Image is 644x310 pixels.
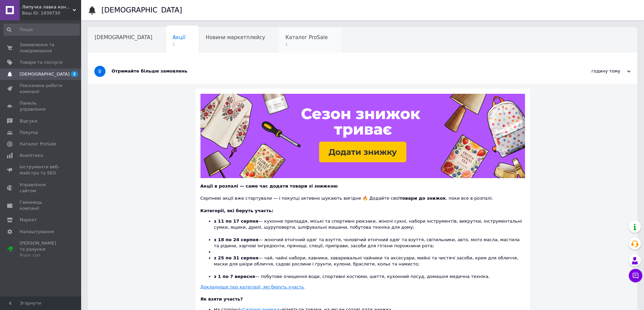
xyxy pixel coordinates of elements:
[20,100,63,112] span: Панель управління
[200,297,243,302] b: Як взяти участь?
[214,255,259,260] b: з 25 по 31 серпня
[206,34,265,40] span: Новини маркетплейсу
[112,68,563,74] div: Отримайте більше замовлень
[629,269,642,282] button: Чат з покупцем
[20,118,37,124] span: Відгуки
[22,10,81,16] div: Ваш ID: 1939730
[20,182,63,194] span: Управління сайтом
[95,34,152,40] span: [DEMOGRAPHIC_DATA]
[200,184,338,189] b: Акції в розпалі — саме час додати товари зі знижкою
[71,71,78,77] span: 2
[20,199,63,212] span: Гаманець компанії
[400,196,446,201] b: товари до знижок
[20,130,38,136] span: Покупці
[200,284,306,289] a: Докладніше про категорії, які беруть участь.
[214,219,259,224] b: з 11 по 17 серпня
[214,274,255,279] b: з 1 по 7 вересня
[173,42,186,47] span: 1
[20,42,63,54] span: Замовлення та повідомлення
[214,237,259,242] b: з 18 по 24 серпня
[20,164,63,176] span: Інструменти веб-майстра та SEO
[20,152,43,159] span: Аналітика
[20,83,63,95] span: Показники роботи компанії
[101,6,182,14] h1: [DEMOGRAPHIC_DATA]
[200,208,273,213] b: Категорії, які беруть участь:
[563,68,630,74] div: годину тому
[20,229,54,235] span: Налаштування
[214,255,525,274] li: — чай, чайні набори, кавники, заварювальні чайники та аксесуари, мийні та чистячі засоби, крем дл...
[20,252,63,258] div: Prom топ
[3,24,80,36] input: Пошук
[285,34,328,40] span: Каталог ProSale
[200,189,525,201] div: Серпневі акції вже стартували — і покупці активно шукають вигідне 🔥 Додайте свої , поки все в роз...
[22,4,73,10] span: Липучка лавка кондитера
[285,42,328,47] span: 1
[20,240,63,259] span: [PERSON_NAME] та рахунки
[214,218,525,237] li: — кухонне приладдя, міські та спортивні рюкзаки, жіночі сукні, набори інструментів, викрутки, інс...
[200,284,304,289] u: Докладніше про категорії, які беруть участь
[20,141,56,147] span: Каталог ProSale
[20,71,70,77] span: [DEMOGRAPHIC_DATA]
[214,237,525,249] li: — жіночий етнічний одяг та взуття, чоловічий етнічний одяг та взуття, світильники, авто, мото мас...
[20,217,37,223] span: Маркет
[173,34,186,40] span: Акції
[214,274,525,280] li: — побутове очищення води, спортивні костюми, шиття, кухонний посуд, домашня медична техніка.
[20,59,63,65] span: Товари та послуги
